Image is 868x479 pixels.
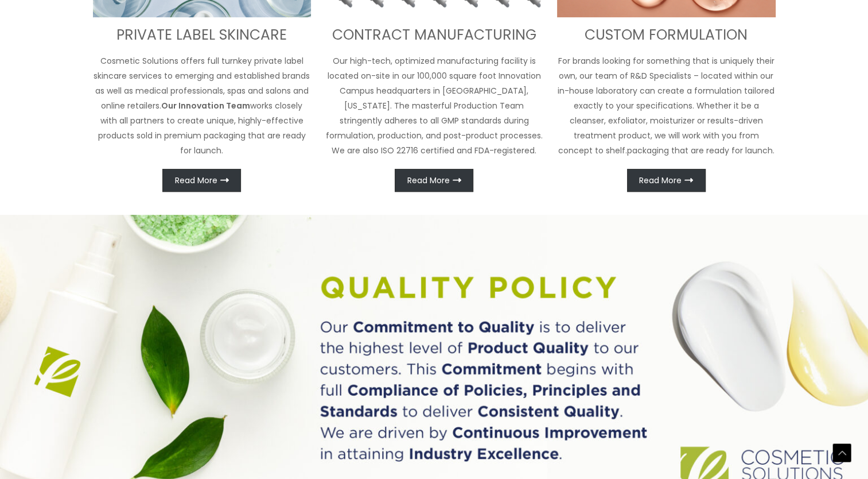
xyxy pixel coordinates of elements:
[557,53,776,158] p: For brands looking for something that is uniquely their own, our team of R&D Specialists – locate...
[162,169,241,192] a: Read More
[93,26,312,45] h3: PRIVATE LABEL SKINCARE
[395,169,473,192] a: Read More
[175,176,217,184] span: Read More
[325,26,543,45] h3: CONTRACT MANUFACTURING
[161,100,250,111] strong: Our Innovation Team
[407,176,450,184] span: Read More
[557,26,776,45] h3: CUSTOM FORMULATION
[93,53,312,158] p: Cosmetic Solutions offers full turnkey private label skincare services to emerging and establishe...
[627,169,706,192] a: Read More
[325,53,543,158] p: Our high-tech, optimized manufacturing facility is located on-site in our 100,000 square foot Inn...
[639,176,682,184] span: Read More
